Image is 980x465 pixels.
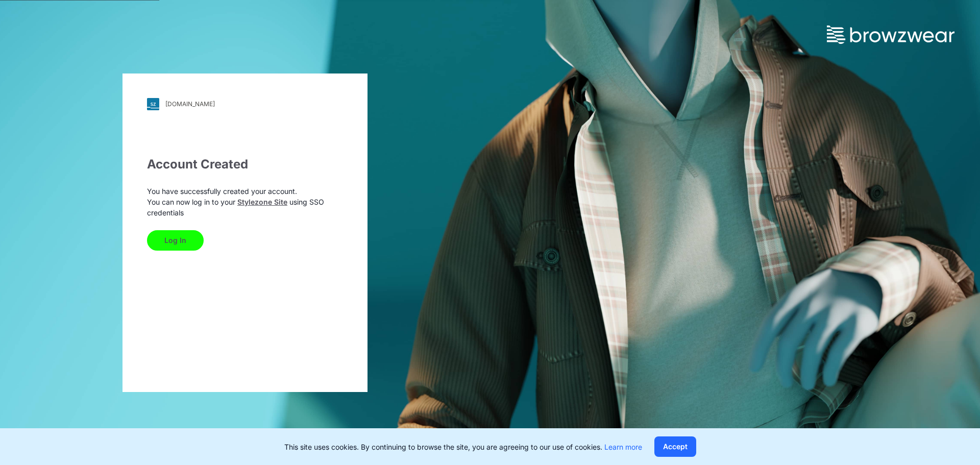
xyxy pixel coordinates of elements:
[604,443,642,451] a: Learn more
[165,100,215,108] div: [DOMAIN_NAME]
[147,98,343,110] a: [DOMAIN_NAME]
[147,98,159,110] img: svg+xml;base64,PHN2ZyB3aWR0aD0iMjgiIGhlaWdodD0iMjgiIHZpZXdCb3g9IjAgMCAyOCAyOCIgZmlsbD0ibm9uZSIgeG...
[147,155,343,174] div: Account Created
[284,442,642,452] p: This site uses cookies. By continuing to browse the site, you are agreeing to our use of cookies.
[147,186,343,197] p: You have successfully created your account.
[827,26,954,44] img: browzwear-logo.73288ffb.svg
[147,230,204,251] button: Log In
[237,198,287,206] a: Stylezone Site
[147,197,343,218] p: You can now log in to your using SSO credentials
[654,436,696,457] button: Accept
